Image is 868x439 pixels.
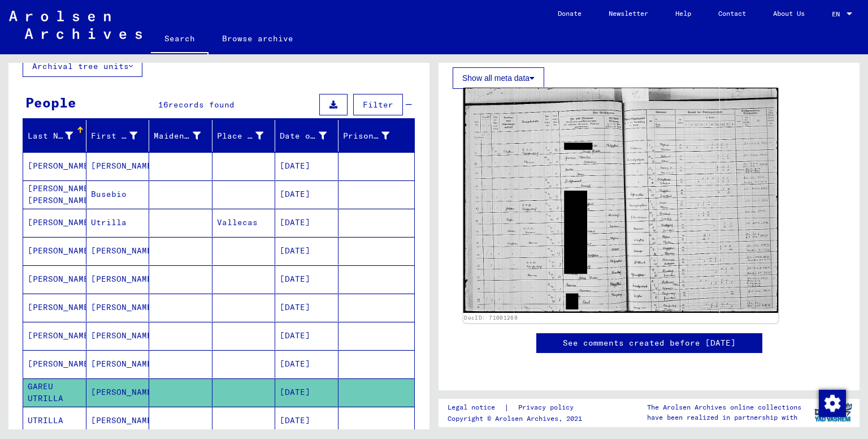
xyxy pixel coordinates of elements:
mat-cell: [PERSON_NAME] [23,294,86,321]
mat-cell: [PERSON_NAME] [86,152,150,180]
div: Prisoner # [343,127,404,145]
img: Change consent [819,390,846,417]
mat-cell: [PERSON_NAME] [23,209,86,236]
mat-cell: [PERSON_NAME] [23,265,86,293]
a: DocID: 71001269 [464,315,518,321]
mat-cell: [PERSON_NAME] [86,265,150,293]
mat-cell: [DATE] [275,407,338,434]
a: Browse archive [209,25,307,52]
mat-cell: [DATE] [275,265,338,293]
div: Maiden Name [154,127,215,145]
img: 001.jpg [463,88,779,313]
mat-cell: [DATE] [275,378,338,406]
div: Change consent [818,389,845,416]
mat-header-cell: Place of Birth [212,120,276,152]
span: records found [168,100,235,110]
mat-cell: [PERSON_NAME] [86,294,150,321]
mat-cell: [PERSON_NAME] [86,350,150,378]
p: Copyright © Arolsen Archives, 2021 [448,414,587,424]
mat-cell: [PERSON_NAME] [86,407,150,434]
mat-header-cell: Maiden Name [149,120,212,152]
mat-cell: [PERSON_NAME] [23,237,86,265]
mat-cell: [PERSON_NAME] [86,322,150,350]
div: Maiden Name [154,130,201,142]
img: Arolsen_neg.svg [9,11,142,39]
mat-cell: [PERSON_NAME] [23,322,86,350]
button: Filter [353,94,403,115]
mat-cell: [DATE] [275,322,338,350]
mat-cell: UTRILLA [23,407,86,434]
mat-cell: [DATE] [275,152,338,180]
mat-cell: Busebio [86,180,150,208]
mat-cell: [PERSON_NAME] [86,378,150,406]
mat-header-cell: Last Name [23,120,86,152]
div: People [25,92,76,113]
mat-cell: [DATE] [275,209,338,236]
span: 16 [158,100,168,110]
div: | [448,402,587,414]
span: EN [832,10,844,18]
mat-cell: [DATE] [275,294,338,321]
div: Last Name [28,130,73,142]
mat-cell: [PERSON_NAME] [23,152,86,180]
div: Last Name [28,127,87,145]
div: Place of Birth [217,127,278,145]
a: Legal notice [448,402,504,414]
p: have been realized in partnership with [647,412,801,423]
div: Date of Birth [280,130,327,142]
mat-header-cell: Prisoner # [338,120,415,152]
div: Prisoner # [343,130,390,142]
mat-cell: [PERSON_NAME] [PERSON_NAME] [23,180,86,208]
mat-cell: GAREU UTRILLA [23,378,86,406]
button: Show all meta data [453,67,544,89]
mat-cell: [DATE] [275,350,338,378]
mat-cell: Vallecas [212,209,276,236]
mat-cell: Utrilla [86,209,150,236]
a: Search [151,25,209,54]
div: First Name [91,130,138,142]
div: Place of Birth [217,130,264,142]
a: Privacy policy [509,402,587,414]
mat-cell: [PERSON_NAME] [86,237,150,265]
div: Date of Birth [280,127,341,145]
div: First Name [91,127,152,145]
p: The Arolsen Archives online collections [647,402,801,412]
mat-cell: [DATE] [275,180,338,208]
mat-header-cell: Date of Birth [275,120,338,152]
mat-cell: [PERSON_NAME] [23,350,86,378]
a: See comments created before [DATE] [563,337,736,349]
span: Filter [363,100,393,110]
img: yv_logo.png [812,398,854,427]
button: Archival tree units [23,55,142,77]
mat-header-cell: First Name [86,120,150,152]
mat-cell: [DATE] [275,237,338,265]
